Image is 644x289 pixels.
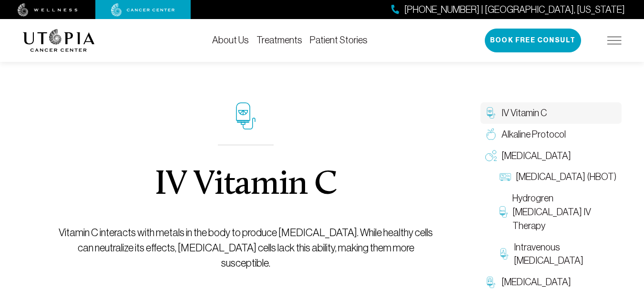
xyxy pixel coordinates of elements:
[310,35,368,45] a: Patient Stories
[501,128,566,141] span: Alkaline Protocol
[514,240,616,268] span: Intravenous [MEDICAL_DATA]
[56,225,436,271] p: Vitamin C interacts with metals in the body to produce [MEDICAL_DATA]. While healthy cells can ne...
[212,35,249,45] a: About Us
[111,3,175,17] img: cancer center
[23,29,95,52] img: logo
[500,206,508,218] img: Hydrogren Peroxide IV Therapy
[485,150,497,161] img: Oxygen Therapy
[485,129,497,140] img: Alkaline Protocol
[404,3,625,17] span: [PHONE_NUMBER] | [GEOGRAPHIC_DATA], [US_STATE]
[501,275,571,289] span: [MEDICAL_DATA]
[500,171,511,183] img: Hyperbaric Oxygen Therapy (HBOT)
[236,102,256,130] img: icon
[607,37,622,44] img: icon-hamburger
[495,188,622,236] a: Hydrogren [MEDICAL_DATA] IV Therapy
[500,248,510,259] img: Intravenous Ozone Therapy
[480,102,622,124] a: IV Vitamin C
[391,3,625,17] a: [PHONE_NUMBER] | [GEOGRAPHIC_DATA], [US_STATE]
[501,106,547,120] span: IV Vitamin C
[480,145,622,167] a: [MEDICAL_DATA]
[485,107,497,119] img: IV Vitamin C
[495,166,622,188] a: [MEDICAL_DATA] (HBOT)
[501,149,571,163] span: [MEDICAL_DATA]
[256,35,302,45] a: Treatments
[485,277,497,288] img: Chelation Therapy
[154,168,337,202] h1: IV Vitamin C
[516,170,616,184] span: [MEDICAL_DATA] (HBOT)
[18,3,78,17] img: wellness
[495,237,622,272] a: Intravenous [MEDICAL_DATA]
[485,29,581,52] button: Book Free Consult
[480,124,622,145] a: Alkaline Protocol
[512,191,617,232] span: Hydrogren [MEDICAL_DATA] IV Therapy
